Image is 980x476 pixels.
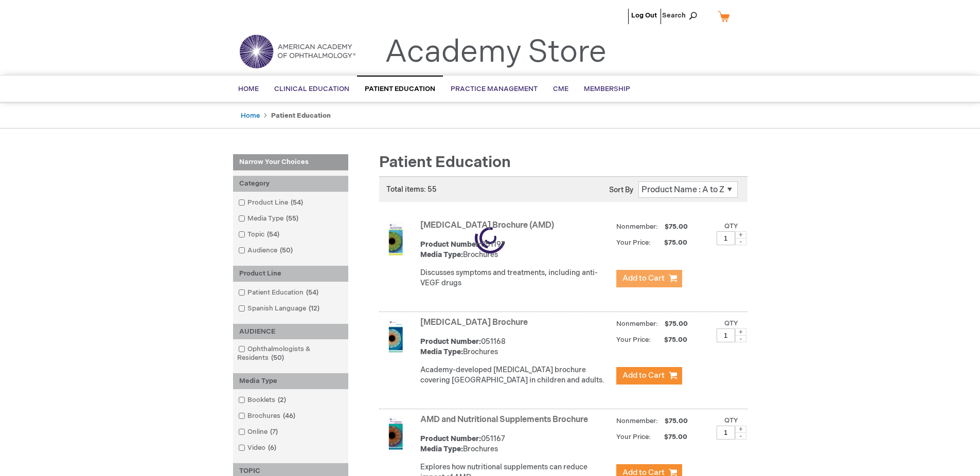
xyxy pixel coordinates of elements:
strong: Your Price: [616,433,651,441]
label: Qty [724,319,738,327]
strong: Your Price: [616,336,651,344]
strong: Media Type: [420,347,463,356]
span: 7 [268,428,280,436]
span: 46 [280,412,298,420]
div: 051197 Brochures [420,240,611,260]
span: Search [662,5,701,26]
span: $75.00 [652,239,689,247]
span: 54 [304,288,321,297]
span: 54 [288,198,306,207]
span: CME [553,85,568,93]
span: Clinical Education [274,85,349,93]
p: Discusses symptoms and treatments, including anti-VEGF drugs [420,268,611,288]
div: Product Line [233,266,348,282]
span: Patient Education [379,153,511,172]
strong: Narrow Your Choices [233,154,348,171]
span: 55 [283,214,301,223]
span: Patient Education [365,85,435,93]
strong: Nonmember: [616,318,658,331]
a: Brochures46 [236,411,299,421]
span: Home [238,85,259,93]
input: Qty [717,231,735,245]
button: Add to Cart [616,367,682,385]
a: Log Out [631,11,657,20]
a: Product Line54 [236,198,307,208]
a: Clinical Education [266,77,357,102]
strong: Product Number: [420,337,481,346]
a: Ophthalmologists & Residents50 [236,344,346,363]
strong: Patient Education [271,112,331,120]
strong: Your Price: [616,239,651,247]
strong: Nonmember: [616,221,658,233]
strong: Media Type: [420,445,463,453]
a: Booklets2 [236,395,290,405]
span: $75.00 [663,223,689,231]
div: 051168 Brochures [420,337,611,357]
p: Academy-developed [MEDICAL_DATA] brochure covering [GEOGRAPHIC_DATA] in children and adults. [420,365,611,386]
img: Amblyopia Brochure [379,320,412,353]
div: Media Type [233,373,348,389]
a: Media Type55 [236,214,302,224]
span: $75.00 [652,433,689,441]
img: AMD and Nutritional Supplements Brochure [379,417,412,450]
span: 50 [269,354,287,362]
span: 2 [275,396,289,404]
strong: Product Number: [420,240,481,249]
div: AUDIENCE [233,324,348,340]
div: 051167 Brochures [420,434,611,454]
input: Qty [717,328,735,342]
a: Topic54 [236,230,283,240]
button: Add to Cart [616,270,682,287]
span: $75.00 [663,417,689,425]
span: Total items: 55 [386,185,437,194]
a: Online7 [236,427,282,437]
span: Membership [584,85,630,93]
strong: Nonmember: [616,415,658,428]
span: 12 [306,304,322,313]
input: Qty [717,426,735,440]
span: Add to Cart [622,371,665,380]
span: $75.00 [663,320,689,328]
a: Patient Education54 [236,288,323,298]
span: Add to Cart [622,273,665,283]
a: Spanish Language12 [236,304,324,314]
label: Sort By [609,186,633,194]
a: Membership [576,77,638,102]
img: Age-Related Macular Degeneration Brochure (AMD) [379,223,412,255]
span: 50 [277,246,295,254]
a: Audience50 [236,246,297,255]
a: Home [241,112,260,120]
span: $75.00 [652,336,689,344]
a: [MEDICAL_DATA] Brochure [420,318,528,327]
span: Practice Management [451,85,538,93]
strong: Product Number: [420,434,481,443]
label: Qty [724,222,738,230]
span: 54 [264,230,282,239]
label: Qty [724,416,738,425]
a: Practice Management [443,77,545,102]
span: 6 [265,444,279,452]
a: Patient Education [357,76,443,102]
strong: Media Type: [420,250,463,259]
div: Category [233,176,348,192]
a: [MEDICAL_DATA] Brochure (AMD) [420,221,554,230]
a: CME [545,77,576,102]
a: Video6 [236,443,280,453]
a: Academy Store [385,34,607,71]
a: AMD and Nutritional Supplements Brochure [420,415,588,425]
